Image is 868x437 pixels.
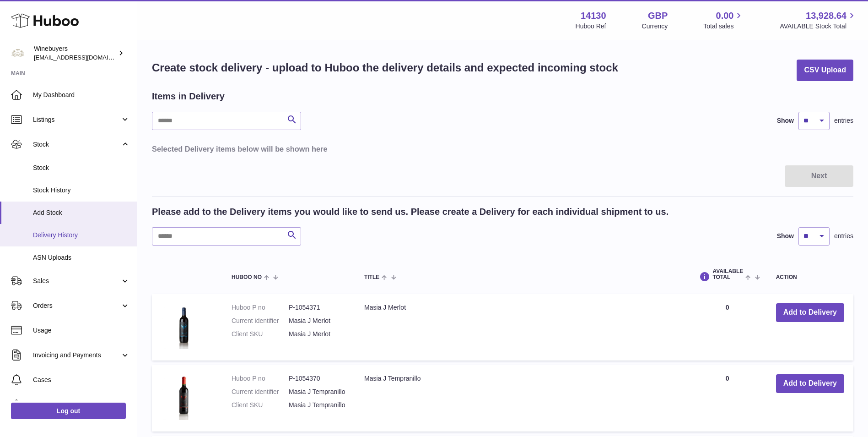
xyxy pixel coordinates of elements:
span: ASN Uploads [33,253,130,262]
h2: Please add to the Delivery items you would like to send us. Please create a Delivery for each ind... [152,206,669,218]
span: 13,928.64 [806,10,846,22]
span: Sales [33,277,120,285]
button: Add to Delivery [776,303,844,322]
dd: Masia J Merlot [289,330,346,339]
span: Huboo no [232,274,262,280]
span: entries [834,116,853,125]
td: Masia J Merlot [355,294,688,361]
span: My Dashboard [33,91,130,99]
td: 0 [688,365,766,432]
span: Orders [33,301,120,310]
label: Show [777,116,794,125]
span: Stock [33,164,130,172]
span: Stock [33,140,120,149]
strong: 14130 [581,10,606,22]
span: 0.00 [716,10,734,22]
dt: Huboo P no [232,303,289,312]
span: Delivery History [33,231,130,240]
dd: Masia J Tempranillo [289,401,346,410]
dd: Masia J Merlot [289,317,346,325]
div: Winebuyers [34,44,116,62]
label: Show [777,232,794,240]
span: Total sales [703,22,744,31]
a: 13,928.64 AVAILABLE Stock Total [780,10,857,31]
dt: Client SKU [232,401,289,410]
span: AVAILABLE Total [712,268,743,280]
span: Usage [33,326,130,335]
img: Masia J Tempranillo [161,374,207,420]
div: Action [776,274,844,280]
a: Log out [11,403,126,419]
h2: Items in Delivery [152,90,225,103]
button: CSV Upload [797,60,853,81]
dt: Current identifier [232,388,289,396]
span: Listings [33,115,120,124]
span: AVAILABLE Stock Total [780,22,857,31]
div: Huboo Ref [576,22,606,31]
img: Masia J Merlot [161,303,207,349]
strong: GBP [648,10,668,22]
div: Currency [642,22,668,31]
span: entries [834,232,853,240]
img: internalAdmin-14130@internal.huboo.com [11,46,25,60]
td: Masia J Tempranillo [355,365,688,432]
dt: Client SKU [232,330,289,339]
dd: P-1054371 [289,303,346,312]
a: 0.00 Total sales [703,10,744,31]
dt: Current identifier [232,317,289,325]
dd: Masia J Tempranillo [289,388,346,396]
span: Cases [33,376,130,384]
h1: Create stock delivery - upload to Huboo the delivery details and expected incoming stock [152,60,618,75]
td: 0 [688,294,766,361]
dd: P-1054370 [289,374,346,383]
span: Title [364,274,379,280]
span: Invoicing and Payments [33,351,120,360]
span: Stock History [33,186,130,195]
span: Add Stock [33,208,130,217]
h3: Selected Delivery items below will be shown here [152,144,853,154]
button: Add to Delivery [776,374,844,393]
span: [EMAIL_ADDRESS][DOMAIN_NAME] [34,54,135,61]
dt: Huboo P no [232,374,289,383]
